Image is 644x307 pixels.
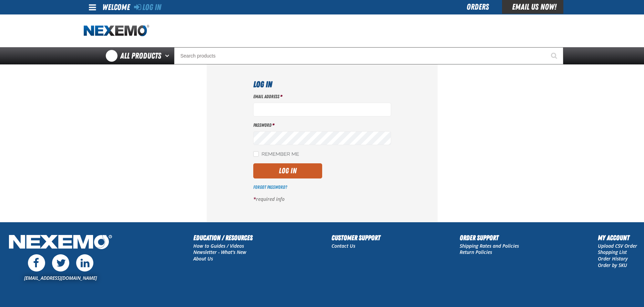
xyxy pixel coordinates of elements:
[134,2,161,12] a: Log In
[460,249,492,255] a: Return Policies
[253,151,299,158] label: Remember Me
[598,249,627,255] a: Shopping List
[7,233,114,253] img: Nexemo Logo
[598,255,628,262] a: Order History
[253,163,322,178] button: Log In
[253,122,391,129] label: Password
[174,47,563,64] input: Search
[193,249,246,255] a: Newsletter - What's New
[598,233,637,243] h2: My Account
[193,233,253,243] h2: Education / Resources
[331,243,355,249] a: Contact Us
[84,25,149,37] a: Home
[331,233,380,243] h2: Customer Support
[253,196,391,203] p: required info
[253,78,391,91] h1: Log In
[460,243,519,249] a: Shipping Rates and Policies
[253,151,259,157] input: Remember Me
[120,50,161,62] span: All Products
[24,275,97,281] a: [EMAIL_ADDRESS][DOMAIN_NAME]
[253,93,391,100] label: Email Address
[193,255,213,262] a: About Us
[460,233,519,243] h2: Order Support
[193,243,244,249] a: How to Guides / Videos
[546,47,563,64] button: Start Searching
[84,25,149,37] img: Nexemo logo
[598,262,627,268] a: Order by SKU
[163,47,174,64] button: Open All Products pages
[253,184,287,190] a: Forgot Password?
[598,243,637,249] a: Upload CSV Order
